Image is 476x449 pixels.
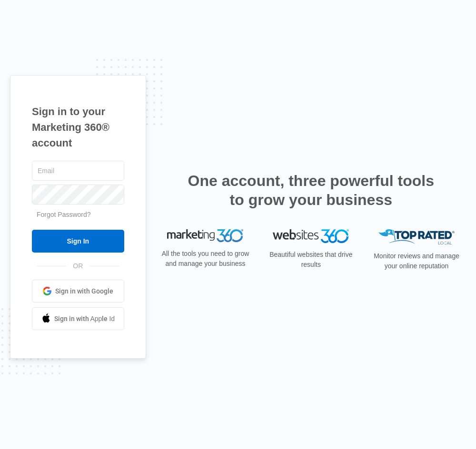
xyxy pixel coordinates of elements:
span: OR [66,261,89,271]
h1: Sign in to your Marketing 360® account [32,104,124,151]
span: Sign in with Apple Id [54,314,115,324]
input: Sign In [32,230,124,253]
span: Sign in with Google [55,286,113,296]
a: Sign in with Google [32,280,124,303]
a: Sign in with Apple Id [32,307,124,330]
img: Websites 360 [273,229,349,243]
input: Email [32,161,124,181]
p: Monitor reviews and manage your online reputation [367,251,466,271]
h2: One account, three powerful tools to grow your business [185,171,437,209]
p: All the tools you need to grow and manage your business [156,249,255,269]
img: Top Rated Local [378,229,455,245]
a: Forgot Password? [37,211,91,218]
img: Marketing 360 [167,229,243,243]
p: Beautiful websites that drive results [261,250,360,270]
